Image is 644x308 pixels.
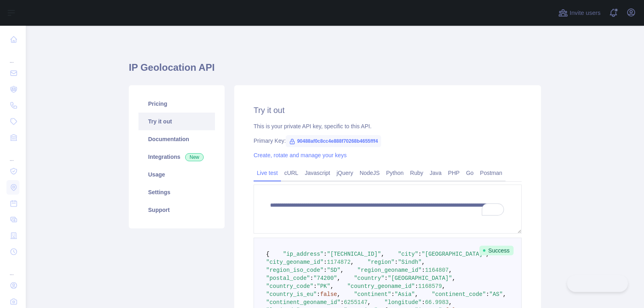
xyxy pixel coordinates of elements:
[422,259,425,265] span: ,
[254,122,522,130] div: This is your private API key, specific to this API.
[354,275,384,281] span: "country"
[138,166,215,183] a: Usage
[415,291,418,298] span: ,
[6,146,19,162] div: ...
[317,283,330,290] span: "PK"
[301,166,333,179] a: Javascript
[6,48,19,64] div: ...
[384,299,421,306] span: "longitude"
[388,275,452,281] span: "[GEOGRAPHIC_DATA]"
[449,267,452,273] span: ,
[266,283,314,290] span: "country_code"
[486,291,489,298] span: :
[367,299,371,306] span: ,
[324,251,327,257] span: :
[266,291,317,298] span: "country_is_eu"
[266,267,324,273] span: "region_iso_code"
[283,251,324,257] span: "ip_address"
[381,251,384,257] span: ,
[407,166,427,179] a: Ruby
[254,166,281,179] a: Live test
[367,259,394,265] span: "region"
[327,251,381,257] span: "[TECHNICAL_ID]"
[286,135,381,147] span: 90488af0c8cc4e888f70268b4655fff4
[138,130,215,148] a: Documentation
[398,259,422,265] span: "Sindh"
[254,137,522,145] div: Primary Key:
[281,166,301,179] a: cURL
[314,283,317,290] span: :
[398,251,418,257] span: "city"
[445,166,463,179] a: PHP
[427,166,445,179] a: Java
[489,291,503,298] span: "AS"
[185,153,204,161] span: New
[422,251,486,257] span: "[GEOGRAPHIC_DATA]"
[479,246,514,255] span: Success
[254,185,522,234] textarea: To enrich screen reader interactions, please activate Accessibility in Grammarly extension settings
[314,275,337,281] span: "74200"
[266,299,341,306] span: "continent_geoname_id"
[383,166,407,179] a: Python
[138,183,215,201] a: Settings
[570,8,601,18] span: Invite users
[254,152,347,158] a: Create, rotate and manage your keys
[557,6,602,19] button: Invite users
[337,291,340,298] span: ,
[356,166,383,179] a: NodeJS
[317,291,320,298] span: :
[347,283,415,290] span: "country_geoname_id"
[567,275,628,292] iframe: Toggle Customer Support
[442,283,445,290] span: ,
[327,267,341,273] span: "SD"
[320,291,337,298] span: false
[354,291,391,298] span: "continent"
[266,259,324,265] span: "city_geoname_id"
[422,267,425,273] span: :
[418,251,421,257] span: :
[310,275,313,281] span: :
[394,291,415,298] span: "Asia"
[6,261,19,277] div: ...
[138,95,215,113] a: Pricing
[384,275,388,281] span: :
[344,299,367,306] span: 6255147
[425,299,449,306] span: 66.9983
[138,148,215,166] a: Integrations New
[337,275,340,281] span: ,
[415,283,418,290] span: :
[138,201,215,219] a: Support
[324,267,327,273] span: :
[324,259,327,265] span: :
[432,291,486,298] span: "continent_code"
[341,267,344,273] span: ,
[418,283,442,290] span: 1168579
[254,105,522,116] h2: Try it out
[394,259,398,265] span: :
[266,251,269,257] span: {
[463,166,477,179] a: Go
[425,267,449,273] span: 1164807
[477,166,506,179] a: Postman
[503,291,506,298] span: ,
[330,283,334,290] span: ,
[138,113,215,130] a: Try it out
[341,299,344,306] span: :
[266,275,310,281] span: "postal_code"
[327,259,351,265] span: 1174872
[129,61,541,80] h1: IP Geolocation API
[357,267,422,273] span: "region_geoname_id"
[449,299,452,306] span: ,
[351,259,354,265] span: ,
[333,166,356,179] a: jQuery
[391,291,394,298] span: :
[452,275,455,281] span: ,
[422,299,425,306] span: :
